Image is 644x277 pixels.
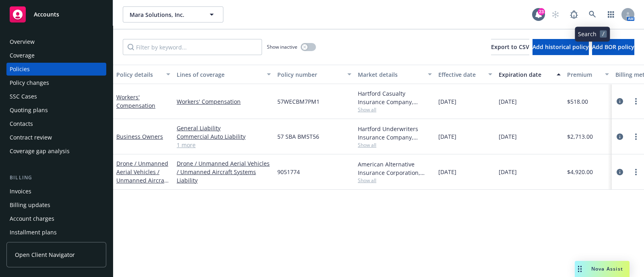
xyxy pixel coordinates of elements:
a: circleInformation [615,132,625,142]
div: American Alternative Insurance Corporation, [GEOGRAPHIC_DATA] Re, Global Aerospace Inc [358,160,432,177]
a: Policies [6,63,106,76]
div: Account charges [10,212,54,225]
button: Export to CSV [491,39,529,55]
div: Market details [358,70,423,79]
span: [DATE] [438,168,456,176]
div: Billing updates [10,199,50,211]
div: Expiration date [499,70,552,79]
a: Workers' Compensation [177,97,271,106]
a: more [631,167,641,177]
a: SSC Cases [6,90,106,103]
div: Billing [6,174,106,182]
span: $518.00 [567,97,588,106]
button: Add BOR policy [592,39,634,55]
span: Mara Solutions, Inc. [130,10,199,19]
div: Policy number [277,70,343,79]
span: [DATE] [438,132,456,141]
div: Effective date [438,70,483,79]
button: Mara Solutions, Inc. [123,6,223,23]
a: Contract review [6,131,106,144]
div: Quoting plans [10,104,48,117]
span: Export to CSV [491,43,529,51]
div: Policy details [116,70,161,79]
a: Start snowing [547,6,563,23]
a: Account charges [6,212,106,225]
div: 23 [538,8,545,15]
div: Overview [10,35,35,48]
button: Policy details [113,65,173,84]
input: Filter by keyword... [123,39,262,55]
span: Show all [358,142,432,148]
a: Policy changes [6,76,106,89]
span: [DATE] [499,132,517,141]
a: Installment plans [6,226,106,239]
span: 9051774 [277,168,300,176]
span: [DATE] [499,97,517,106]
span: Accounts [34,11,59,18]
div: Drag to move [575,261,585,277]
a: Business Owners [116,133,163,140]
span: [DATE] [438,97,456,106]
div: Coverage [10,49,35,62]
button: Nova Assist [575,261,630,277]
a: Billing updates [6,199,106,211]
a: General Liability [177,124,271,132]
a: Invoices [6,185,106,198]
a: Search [584,6,601,23]
span: Show all [358,177,432,184]
a: Workers' Compensation [116,93,155,109]
span: Add historical policy [533,43,589,51]
a: circleInformation [615,167,625,177]
button: Market details [355,65,435,84]
div: Policy changes [10,76,49,89]
button: Lines of coverage [173,65,274,84]
span: 57 SBA BM5T56 [277,132,319,141]
button: Policy number [274,65,355,84]
a: circleInformation [615,96,625,106]
div: Hartford Underwriters Insurance Company, Hartford Insurance Group [358,125,432,142]
div: Policies [10,63,30,76]
div: Premium [567,70,600,79]
a: Coverage gap analysis [6,145,106,158]
span: Show all [358,106,432,113]
a: Coverage [6,49,106,62]
span: 57WECBM7PM1 [277,97,320,106]
button: Effective date [435,65,495,84]
a: Drone / Unmanned Aerial Vehicles / Unmanned Aircraft Systems Liability [177,159,271,185]
span: Open Client Navigator [15,250,75,259]
a: 1 more [177,141,271,149]
a: more [631,132,641,142]
span: Show inactive [267,43,297,50]
div: Lines of coverage [177,70,262,79]
div: Coverage gap analysis [10,145,70,158]
a: Contacts [6,117,106,130]
span: Nova Assist [591,265,623,272]
div: SSC Cases [10,90,37,103]
a: Report a Bug [566,6,582,23]
a: Commercial Auto Liability [177,132,271,141]
a: more [631,96,641,106]
a: Drone / Unmanned Aerial Vehicles / Unmanned Aircraft Systems Liability [116,160,168,193]
button: Premium [564,65,612,84]
div: Hartford Casualty Insurance Company, Hartford Insurance Group [358,89,432,106]
span: Add BOR policy [592,43,634,51]
span: $2,713.00 [567,132,593,141]
div: Installment plans [10,226,57,239]
a: Overview [6,35,106,48]
button: Expiration date [495,65,564,84]
div: Contract review [10,131,52,144]
span: [DATE] [499,168,517,176]
a: Switch app [603,6,619,23]
div: Invoices [10,185,31,198]
button: Add historical policy [533,39,589,55]
a: Quoting plans [6,104,106,117]
span: $4,920.00 [567,168,593,176]
a: Accounts [6,3,106,26]
div: Contacts [10,117,33,130]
